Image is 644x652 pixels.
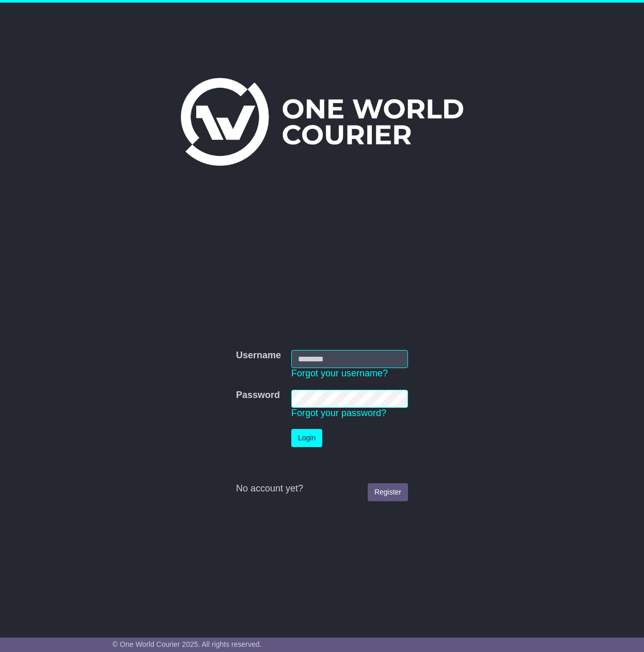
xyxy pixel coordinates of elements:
[181,78,463,166] img: One World
[291,408,386,418] a: Forgot your password?
[113,640,262,648] span: © One World Courier 2025. All rights reserved.
[236,390,280,401] label: Password
[236,483,408,495] div: No account yet?
[368,483,408,501] a: Register
[236,350,281,361] label: Username
[291,368,388,378] a: Forgot your username?
[291,429,322,447] button: Login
